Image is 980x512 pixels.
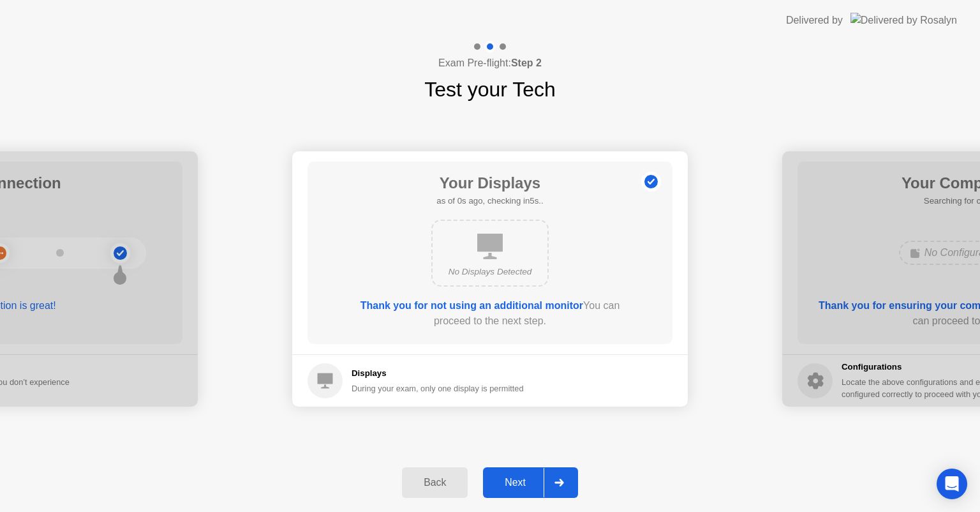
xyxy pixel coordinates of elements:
div: Back [406,477,464,488]
img: Delivered by Rosalyn [850,13,957,27]
h1: Your Displays [436,172,543,195]
h1: Test your Tech [424,74,556,105]
button: Next [483,467,578,498]
h5: Displays [352,367,524,380]
div: You can proceed to the next step. [344,298,636,329]
div: Next [487,477,544,488]
button: Back [402,467,468,498]
div: Open Intercom Messenger [937,469,967,499]
h5: as of 0s ago, checking in5s.. [436,195,543,207]
b: Thank you for not using an additional monitor [360,300,583,311]
div: During your exam, only one display is permitted [352,382,524,395]
h4: Exam Pre-flight: [438,56,542,71]
div: No Displays Detected [443,266,537,278]
div: Delivered by [786,13,843,28]
b: Step 2 [511,57,542,68]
